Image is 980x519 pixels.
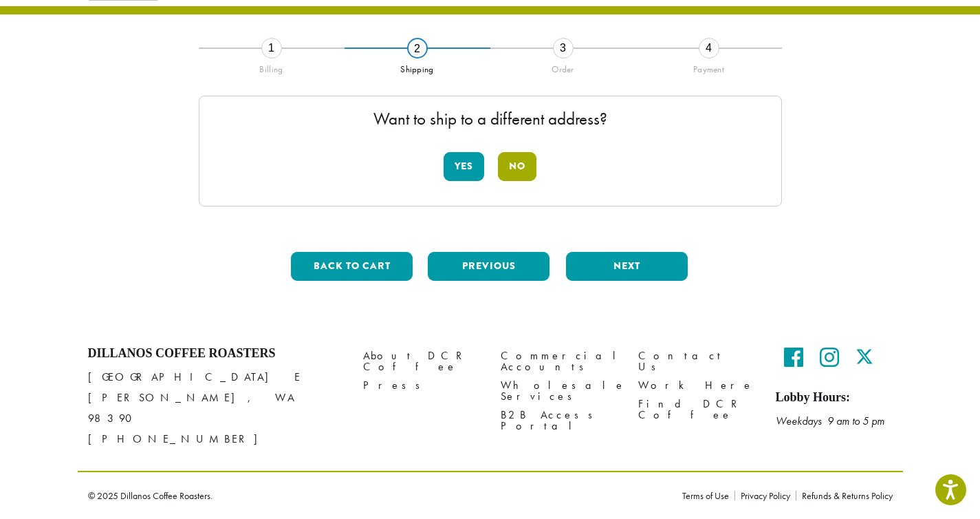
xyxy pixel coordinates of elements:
[699,38,719,59] div: 4
[291,252,413,281] button: Back to cart
[363,346,480,376] a: About DCR Coffee
[776,390,893,405] h5: Lobby Hours:
[638,394,755,424] a: Find DCR Coffee
[498,152,536,181] button: No
[796,491,893,500] a: Refunds & Returns Policy
[638,376,755,394] a: Work Here
[88,491,662,500] p: © 2025 Dillanos Coffee Roasters.
[88,346,342,361] h4: Dillanos Coffee Roasters
[490,59,636,75] div: Order
[636,59,782,75] div: Payment
[566,252,688,281] button: Next
[734,491,796,500] a: Privacy Policy
[213,110,767,127] p: Want to ship to a different address?
[363,376,480,394] a: Press
[776,414,884,428] em: Weekdays 9 am to 5 pm
[407,38,428,59] div: 2
[428,252,549,281] button: Previous
[501,405,618,435] a: B2B Access Portal
[199,59,345,75] div: Billing
[501,376,618,405] a: Wholesale Services
[444,152,484,181] button: Yes
[88,367,342,449] p: [GEOGRAPHIC_DATA] E [PERSON_NAME], WA 98390 [PHONE_NUMBER]
[501,346,618,376] a: Commercial Accounts
[261,38,282,59] div: 1
[682,491,734,500] a: Terms of Use
[553,38,574,59] div: 3
[638,346,755,376] a: Contact Us
[345,59,490,75] div: Shipping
